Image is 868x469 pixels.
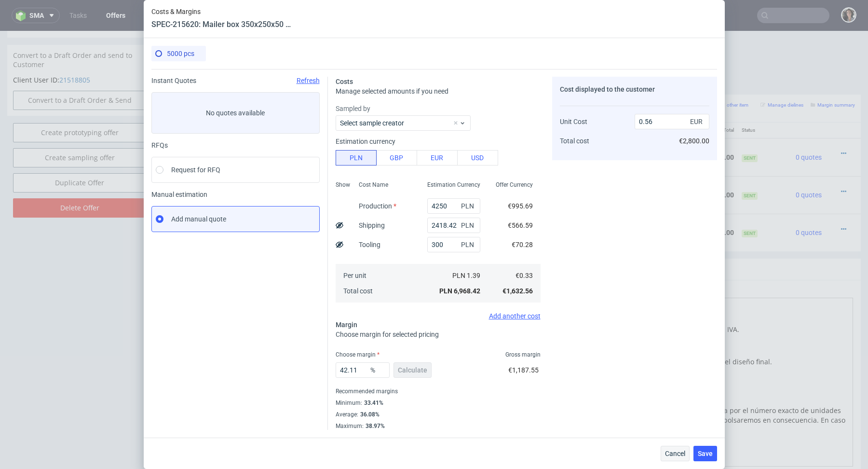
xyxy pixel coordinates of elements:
a: Create prototyping offer [13,92,146,111]
th: ID [251,92,297,108]
span: Per unit [343,272,366,279]
span: Manual estimation [151,191,320,198]
label: Select sample creator [340,119,404,127]
label: Tooling [359,241,380,248]
span: €995.69 [508,202,533,210]
td: €0.00 [625,107,681,145]
div: Maximum : [336,420,541,430]
td: €2,800.00 [568,145,624,183]
span: €1,187.55 [508,366,539,374]
span: Mailer box 350x250x50 mm [300,187,383,197]
button: EUR [417,150,458,166]
a: Duplicate Offer [13,142,146,162]
span: Cost displayed to the customer [560,85,655,93]
label: Choose margin [336,351,380,358]
span: Sent [742,199,758,207]
td: €0.00 [625,145,681,183]
span: Costs [336,78,353,85]
a: CBAE-2 [320,208,339,215]
td: 10000 [488,183,528,221]
button: PLN [336,150,377,166]
td: €4,400.00 [681,183,738,221]
span: SPEC- 215620 [385,151,420,159]
th: Dependencies [625,92,681,108]
input: 0.00 [336,362,390,378]
div: RFQs [151,141,320,149]
img: ico-item-custom-a8f9c3db6a5631ce2f509e228e8b95abde266dc4376634de7b166047de09ff05.png [169,152,217,176]
strong: 769368 [255,198,278,206]
div: Minimum : [336,397,541,409]
td: €4,400.00 [568,183,624,221]
img: ico-item-custom-a8f9c3db6a5631ce2f509e228e8b95abde266dc4376634de7b166047de09ff05.png [169,114,217,138]
span: €70.28 [512,241,533,248]
th: Design [159,92,251,108]
p: Client User ID: [13,44,146,54]
span: Save [698,450,713,457]
div: Instant Quotes [151,77,320,84]
td: €1,680.00 [681,107,738,145]
span: Cost Name [359,181,388,189]
td: Duplicate of (Offer ID) [165,9,298,31]
input: Convert to a Draft Order & Send [13,60,146,79]
span: PLN 6,968.42 [439,287,480,295]
td: €0.44 [528,183,568,221]
small: Manage dielines [760,71,803,77]
span: Source: [300,208,339,215]
small: Add other item [710,71,748,77]
span: Sent [742,161,758,169]
label: Estimation currency [336,138,395,145]
span: Cancel [665,450,685,457]
span: Refresh [297,77,320,84]
div: Recommended margins [336,386,541,397]
span: Source: [300,171,339,178]
a: CBAE-1 [320,133,339,140]
input: Save [445,32,497,42]
div: Notes displayed below the Offer [159,228,861,249]
span: Source: [300,133,339,140]
td: €1,680.00 [568,107,624,145]
th: Net Total [568,92,624,108]
div: You can edit this note using [165,255,855,438]
span: Margin [336,321,357,329]
button: Cancel [661,446,690,461]
span: SPEC- 215621 [385,189,420,196]
td: €2,800.00 [681,145,738,183]
td: €0.56 [528,145,568,183]
span: Choose margin for selected pricing [336,331,439,338]
a: 21518805 [59,44,90,54]
th: Unit Price [528,92,568,108]
input: Save [165,438,217,448]
div: Custom • Custom [300,111,484,141]
th: Name [297,92,488,108]
span: Show [336,181,350,189]
th: Status [738,92,776,108]
span: 0 quotes [796,123,822,130]
div: Average : [336,409,541,420]
td: 2000 [488,107,528,145]
small: Add custom line item [652,71,705,77]
span: Request for RFQ [171,165,220,175]
div: 38.97% [364,422,385,430]
img: ico-item-custom-a8f9c3db6a5631ce2f509e228e8b95abde266dc4376634de7b166047de09ff05.png [169,190,217,214]
strong: 769367 [255,160,278,168]
input: 0.00 [427,237,480,252]
div: Custom • Custom [300,149,484,179]
span: Add manual quote [171,214,226,224]
td: 5000 [488,145,528,183]
div: Add another cost [336,312,541,320]
div: Convert to a Draft Order and send to Customer [7,14,152,44]
input: Delete Offer [13,167,146,187]
div: Custom • Custom [300,187,484,217]
small: Add PIM line item [539,71,584,77]
span: PLN 1.39 [452,272,480,279]
div: 36.08% [358,411,380,418]
span: Costs & Margins [151,8,296,15]
span: % [368,363,388,377]
span: €0.33 [515,272,533,279]
input: Only numbers [307,10,490,24]
a: CBAE-2 [320,171,339,178]
label: Production [359,202,396,210]
span: Mailer box 350x250x50 mm [300,150,383,159]
span: Mailer box 350x250x50 mm [300,112,383,122]
span: Sent [742,124,758,131]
